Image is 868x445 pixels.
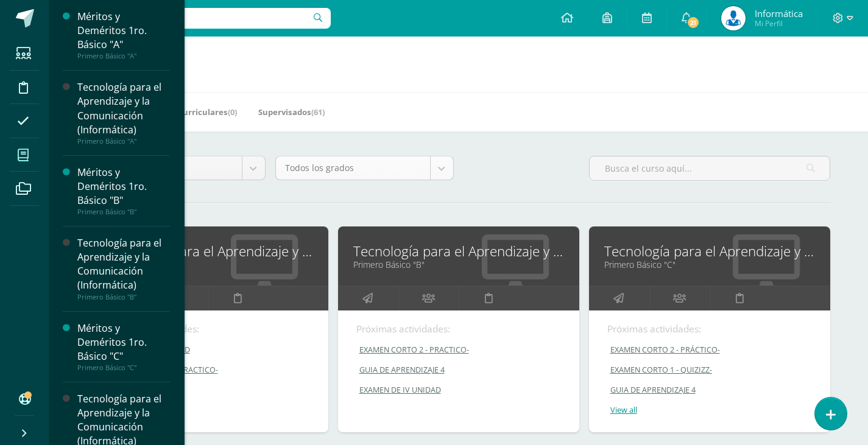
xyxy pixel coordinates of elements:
[77,363,170,372] div: Primero Básico "C"
[77,236,170,292] div: Tecnología para el Aprendizaje y la Comunicación (Informática)
[102,242,313,261] a: Tecnología para el Aprendizaje y la Comunicación (Informática)
[353,259,564,270] a: Primero Básico "B"
[607,405,813,415] a: View all
[57,8,331,29] input: Busca un usuario...
[607,385,813,395] a: GUIA DE APRENDIZAJE 4
[356,365,562,375] a: GUIA DE APRENDIZAJE 4
[77,236,170,301] a: Tecnología para el Aprendizaje y la Comunicación (Informática)Primero Básico "B"
[77,137,170,145] div: Primero Básico "A"
[755,18,803,29] span: Mi Perfil
[353,242,564,261] a: Tecnología para el Aprendizaje y la Comunicación (Informática)
[228,107,237,117] span: (0)
[77,10,170,60] a: Méritos y Deméritos 1ro. Básico "A"Primero Básico "A"
[285,156,421,180] span: Todos los grados
[590,156,830,180] input: Busca el curso aquí...
[141,102,237,122] a: Mis Extracurriculares(0)
[77,321,170,363] div: Méritos y Deméritos 1ro. Básico "C"
[356,323,561,335] div: Próximas actividades:
[276,156,453,180] a: Todos los grados
[77,80,170,145] a: Tecnología para el Aprendizaje y la Comunicación (Informática)Primero Básico "A"
[77,80,170,136] div: Tecnología para el Aprendizaje y la Comunicación (Informática)
[356,345,562,355] a: EXAMEN CORTO 2 - PRACTICO-
[77,293,170,301] div: Primero Básico "B"
[755,7,803,19] span: Informática
[607,345,813,355] a: EXAMEN CORTO 2 - PRÁCTICO-
[604,259,815,270] a: Primero Básico "C"
[77,166,170,208] div: Méritos y Deméritos 1ro. Básico "B"
[105,345,311,355] a: EXAMEN DE IV UNIDAD
[105,365,311,375] a: EXAMEN CORTO 2 - PRACTICO-
[721,6,746,30] img: da59f6ea21f93948affb263ca1346426.png
[77,52,170,60] div: Primero Básico "A"
[607,365,813,375] a: EXAMEN CORTO 1 - QUIZIZZ-
[686,16,700,29] span: 21
[77,166,170,216] a: Méritos y Deméritos 1ro. Básico "B"Primero Básico "B"
[102,259,313,270] a: Primero Básico "A"
[607,323,812,335] div: Próximas actividades:
[311,107,325,117] span: (61)
[77,10,170,52] div: Méritos y Deméritos 1ro. Básico "A"
[77,321,170,372] a: Méritos y Deméritos 1ro. Básico "C"Primero Básico "C"
[105,323,310,335] div: Próximas actividades:
[356,385,562,395] a: EXAMEN DE IV UNIDAD
[258,102,325,122] a: Supervisados(61)
[77,208,170,216] div: Primero Básico "B"
[604,242,815,261] a: Tecnología para el Aprendizaje y la Comunicación (Informática)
